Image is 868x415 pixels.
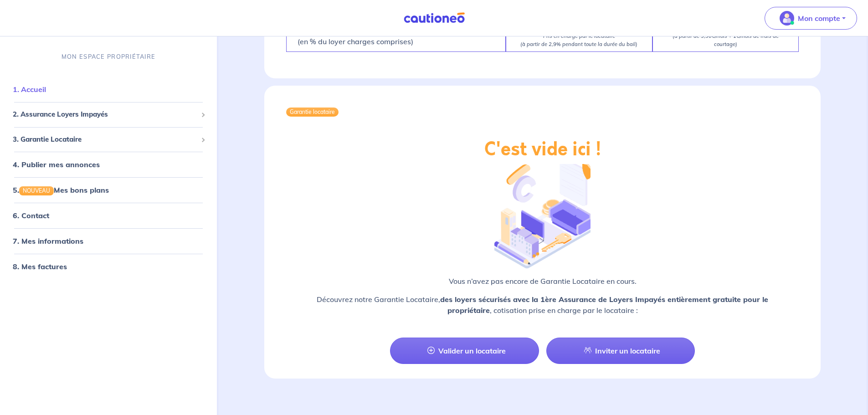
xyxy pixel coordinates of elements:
[4,257,213,276] div: 8. Mes factures
[390,338,539,364] a: Valider un locataire
[13,185,109,195] a: 5.NOUVEAUMes bons plans
[62,52,155,61] p: MON ESPACE PROPRIÉTAIRE
[780,11,794,26] img: illu_account_valid_menu.svg
[286,294,799,316] p: Découvrez notre Garantie Locataire, , cotisation prise en charge par le locataire :
[13,236,83,246] a: 7. Mes informations
[286,276,799,287] p: Vous n’avez pas encore de Garantie Locataire en cours.
[484,138,601,160] h2: C'est vide ici !
[494,157,590,269] img: illu_empty_gl.png
[4,106,213,123] div: 2. Assurance Loyers Impayés
[13,211,49,220] a: 6. Contact
[440,295,768,315] strong: des loyers sécurisés avec la 1ère Assurance de Loyers Impayés entièrement gratuite pour le propri...
[400,12,468,24] img: Cautioneo
[286,108,339,117] div: Garantie locataire
[13,160,100,169] a: 4. Publier mes annonces
[546,338,695,364] a: Inviter un locataire
[13,134,197,145] span: 3. Garantie Locataire
[13,262,67,271] a: 8. Mes factures
[4,232,213,250] div: 7. Mes informations
[4,206,213,225] div: 6. Contact
[13,85,46,94] a: 1. Accueil
[765,7,857,30] button: illu_account_valid_menu.svgMon compte
[4,181,213,199] div: 5.NOUVEAUMes bons plans
[4,80,213,98] div: 1. Accueil
[798,13,840,24] p: Mon compte
[4,131,213,149] div: 3. Garantie Locataire
[4,155,213,174] div: 4. Publier mes annonces
[13,109,197,120] span: 2. Assurance Loyers Impayés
